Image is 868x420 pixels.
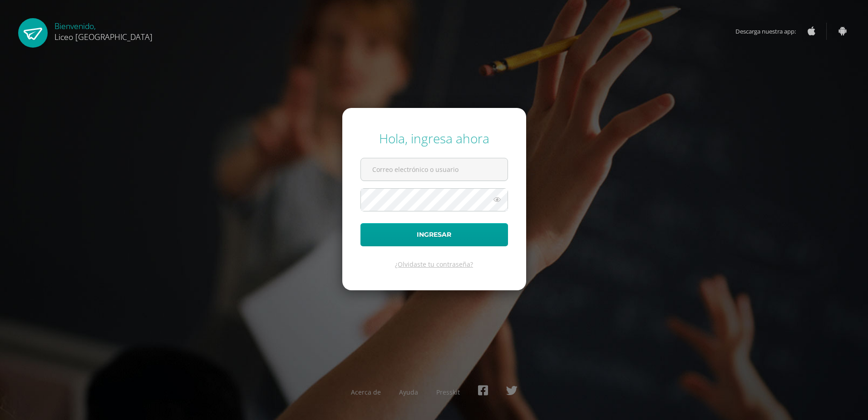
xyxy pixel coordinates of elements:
[54,31,153,42] span: Liceo [GEOGRAPHIC_DATA]
[361,158,508,181] input: Correo electrónico o usuario
[360,223,508,246] button: Ingresar
[351,388,381,396] a: Acerca de
[399,388,418,396] a: Ayuda
[436,388,460,396] a: Presskit
[395,260,473,269] a: ¿Olvidaste tu contraseña?
[54,18,153,42] div: Bienvenido,
[735,23,805,40] span: Descarga nuestra app:
[360,130,508,147] div: Hola, ingresa ahora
